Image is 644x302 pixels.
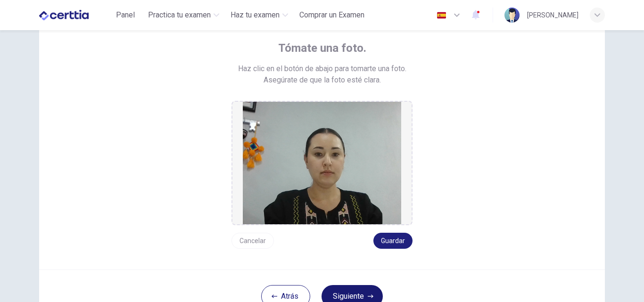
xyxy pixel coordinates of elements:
[144,7,223,24] button: Practica tu examen
[243,102,401,224] img: preview screemshot
[110,7,140,24] button: Panel
[436,12,447,19] img: es
[231,9,280,21] span: Haz tu examen
[373,233,413,249] button: Guardar
[116,9,135,21] span: Panel
[264,74,381,86] span: Asegúrate de que la foto esté clara.
[231,233,274,249] button: Cancelar
[296,7,368,24] button: Comprar un Examen
[238,63,406,74] span: Haz clic en el botón de abajo para tomarte una foto.
[278,41,366,56] span: Tómate una foto.
[39,6,89,24] img: CERTTIA logo
[504,8,520,23] img: Profile picture
[299,9,364,21] span: Comprar un Examen
[39,6,110,24] a: CERTTIA logo
[527,9,578,21] div: [PERSON_NAME]
[227,7,292,24] button: Haz tu examen
[148,9,211,21] span: Practica tu examen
